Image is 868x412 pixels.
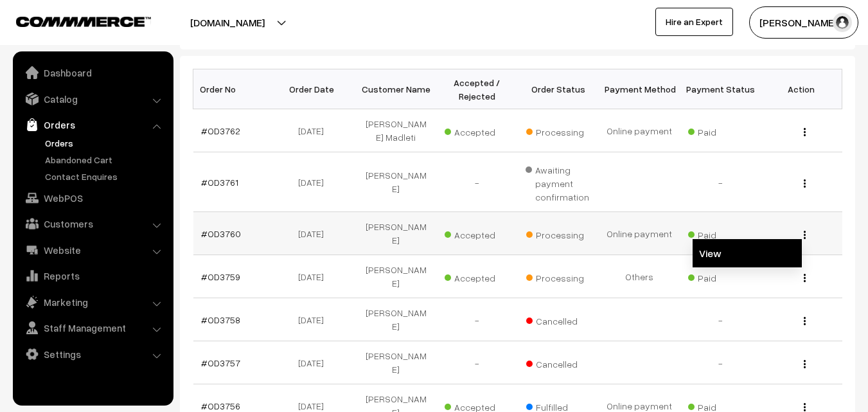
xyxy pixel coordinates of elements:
th: Order No [193,69,274,109]
td: [DATE] [274,255,355,298]
td: Others [599,255,680,298]
span: Accepted [445,225,509,242]
th: Order Status [518,69,599,109]
td: [DATE] [274,109,355,152]
img: COMMMERCE [16,17,151,26]
th: Action [761,69,842,109]
a: WebPOS [16,186,169,210]
th: Accepted / Rejected [436,69,517,109]
img: Menu [804,403,806,411]
a: Staff Management [16,316,169,339]
img: user [833,13,852,32]
a: Orders [16,113,169,136]
span: Processing [526,268,590,285]
a: Reports [16,264,169,287]
td: - [680,152,761,212]
span: Accepted [445,268,509,285]
a: Catalog [16,87,169,111]
td: [DATE] [274,341,355,384]
a: Dashboard [16,61,169,84]
img: Menu [804,360,806,368]
th: Order Date [274,69,355,109]
td: [PERSON_NAME] [355,152,436,212]
td: Online payment [599,212,680,255]
a: View [693,239,802,267]
img: Menu [804,128,806,136]
td: [PERSON_NAME] Madleti [355,109,436,152]
td: - [436,298,517,341]
td: [PERSON_NAME] [355,212,436,255]
a: COMMMERCE [16,13,128,28]
button: [DOMAIN_NAME] [145,6,310,39]
td: [DATE] [274,152,355,212]
a: #OD3762 [201,125,240,136]
span: Processing [526,225,590,242]
a: Orders [42,136,169,150]
img: Menu [804,274,806,282]
span: Paid [688,268,752,285]
img: Menu [804,231,806,239]
span: Processing [526,122,590,139]
td: [DATE] [274,298,355,341]
span: Paid [688,122,752,139]
span: Awaiting payment confirmation [526,160,591,204]
span: Cancelled [526,354,590,371]
td: [PERSON_NAME] [355,255,436,298]
img: Menu [804,179,806,188]
td: Online payment [599,109,680,152]
a: Hire an Expert [655,8,733,36]
a: Settings [16,343,169,366]
td: [DATE] [274,212,355,255]
a: #OD3760 [201,228,241,239]
span: Paid [688,225,752,242]
span: Cancelled [526,311,590,328]
a: #OD3759 [201,271,240,282]
span: Accepted [445,122,509,139]
a: #OD3756 [201,400,240,411]
a: Customers [16,212,169,235]
a: #OD3757 [201,357,240,368]
a: Marketing [16,291,169,314]
td: - [680,341,761,384]
td: [PERSON_NAME] [355,298,436,341]
td: - [436,152,517,212]
a: Abandoned Cart [42,153,169,166]
a: #OD3758 [201,314,240,325]
th: Payment Status [680,69,761,109]
a: Website [16,238,169,262]
th: Customer Name [355,69,436,109]
a: #OD3761 [201,177,238,188]
td: [PERSON_NAME] [355,341,436,384]
th: Payment Method [599,69,680,109]
img: Menu [804,317,806,325]
td: - [436,341,517,384]
a: Contact Enquires [42,170,169,183]
button: [PERSON_NAME] [749,6,858,39]
td: - [680,298,761,341]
